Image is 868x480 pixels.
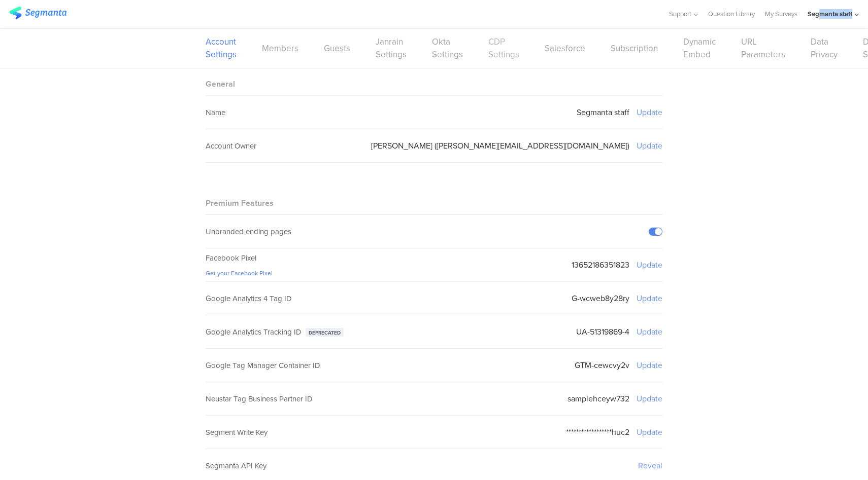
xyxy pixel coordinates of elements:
[808,9,852,19] div: Segmanta staff
[572,259,629,271] sg-setting-value: 13652186351823
[206,226,291,237] div: Unbranded ending pages
[637,326,662,338] sg-setting-edit-trigger: Update
[488,35,519,61] a: CDP Settings
[371,140,629,152] sg-setting-value: [PERSON_NAME] ([PERSON_NAME][EMAIL_ADDRESS][DOMAIN_NAME])
[306,328,344,337] div: Deprecated
[206,269,273,278] a: Get your Facebook Pixel
[637,106,662,118] sg-setting-edit-trigger: Update
[324,42,350,55] a: Guests
[545,42,585,55] a: Salesforce
[206,107,225,118] sg-field-title: Name
[206,326,302,338] span: Google Analytics Tracking ID
[206,252,256,264] span: Facebook Pixel
[669,9,691,19] span: Support
[637,140,662,152] sg-setting-edit-trigger: Update
[637,259,662,271] sg-setting-edit-trigger: Update
[572,292,629,304] sg-setting-value: G-wcweb8y28ry
[206,360,320,371] span: Google Tag Manager Container ID
[637,292,662,304] sg-setting-edit-trigger: Update
[811,35,838,61] a: Data Privacy
[576,326,629,338] sg-setting-value: UA-51319869-4
[206,78,235,90] sg-block-title: General
[683,35,716,61] a: Dynamic Embed
[206,293,292,304] span: Google Analytics 4 Tag ID
[637,426,662,438] sg-setting-edit-trigger: Update
[376,35,407,61] a: Janrain Settings
[575,359,629,371] sg-setting-value: GTM-cewcvy2v
[206,393,313,404] span: Neustar Tag Business Partner ID
[9,7,66,19] img: segmanta logo
[567,393,629,404] sg-setting-value: samplehceyw732
[638,460,662,471] sg-setting-edit-trigger: Reveal
[206,427,268,438] span: Segment Write Key
[577,106,629,118] sg-setting-value: Segmanta staff
[637,393,662,404] sg-setting-edit-trigger: Update
[206,140,256,152] sg-field-title: Account Owner
[611,42,658,55] a: Subscription
[432,35,463,61] a: Okta Settings
[637,359,662,371] sg-setting-edit-trigger: Update
[206,197,274,209] sg-block-title: Premium Features
[206,460,266,471] span: Segmanta API Key
[262,42,298,55] a: Members
[741,35,785,61] a: URL Parameters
